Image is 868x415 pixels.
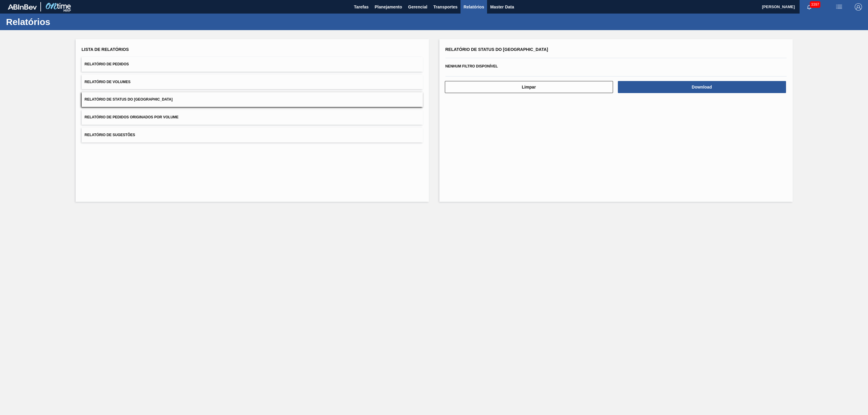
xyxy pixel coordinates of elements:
[85,133,135,137] span: Relatório de Sugestões
[800,3,819,11] button: Notificações
[82,47,129,52] span: Lista de Relatórios
[8,4,37,10] img: TNhmsLtSVTkK8tSr43FrP2fwEKptu5GPRR3wAAAABJRU5ErkJggg==
[445,81,613,93] button: Limpar
[82,75,423,89] button: Relatório de Volumes
[354,3,369,11] span: Tarefas
[855,3,862,11] img: Logout
[85,115,179,119] span: Relatório de Pedidos Originados por Volume
[445,64,498,68] span: Nenhum filtro disponível
[408,3,427,11] span: Gerencial
[490,3,514,11] span: Master Data
[85,62,129,66] span: Relatório de Pedidos
[85,80,131,84] span: Relatório de Volumes
[618,81,786,93] button: Download
[82,110,423,125] button: Relatório de Pedidos Originados por Volume
[82,92,423,107] button: Relatório de Status do [GEOGRAPHIC_DATA]
[445,47,548,52] span: Relatório de Status do [GEOGRAPHIC_DATA]
[810,1,820,8] span: 3397
[835,3,843,11] img: userActions
[433,3,458,11] span: Transportes
[375,3,402,11] span: Planejamento
[85,97,173,101] span: Relatório de Status do [GEOGRAPHIC_DATA]
[82,57,423,72] button: Relatório de Pedidos
[82,128,423,142] button: Relatório de Sugestões
[6,18,113,25] h1: Relatórios
[464,3,484,11] span: Relatórios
